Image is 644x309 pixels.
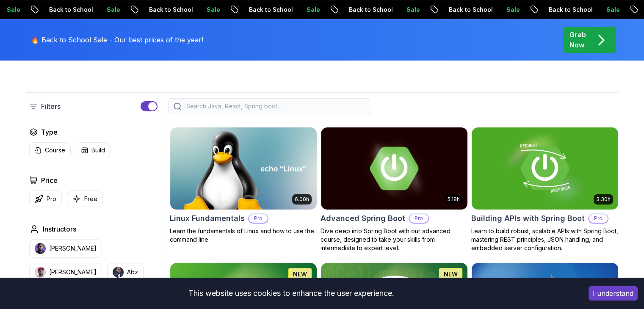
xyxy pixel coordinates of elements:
[471,127,619,252] a: Building APIs with Spring Boot card3.30hBuilding APIs with Spring BootProLearn to build robust, s...
[295,196,309,203] p: 6.00h
[321,227,468,252] p: Dive deep into Spring Boot with our advanced course, designed to take your skills from intermedia...
[321,127,467,210] img: Advanced Spring Boot card
[29,190,62,207] button: Pro
[536,6,594,14] p: Back to School
[41,101,61,111] p: Filters
[394,6,421,14] p: Sale
[29,239,102,258] button: instructor img[PERSON_NAME]
[321,127,468,252] a: Advanced Spring Boot card5.18hAdvanced Spring BootProDive deep into Spring Boot with our advanced...
[472,127,618,210] img: Building APIs with Spring Boot card
[236,6,294,14] p: Back to School
[45,146,65,154] p: Course
[569,30,586,50] p: Grab Now
[170,127,317,244] a: Linux Fundamentals card6.00hLinux FundamentalsProLearn the fundamentals of Linux and how to use t...
[35,267,46,278] img: instructor img
[91,146,105,154] p: Build
[409,214,428,223] p: Pro
[471,212,585,224] h2: Building APIs with Spring Boot
[84,195,97,203] p: Free
[594,6,621,14] p: Sale
[170,127,317,210] img: Linux Fundamentals card
[494,6,521,14] p: Sale
[29,263,102,281] button: instructor img[PERSON_NAME]
[47,195,56,203] p: Pro
[170,227,317,244] p: Learn the fundamentals of Linux and how to use the command line
[49,268,97,276] p: [PERSON_NAME]
[448,196,460,203] p: 5.18h
[6,284,576,303] div: This website uses cookies to enhance the user experience.
[41,175,58,185] h2: Price
[436,6,494,14] p: Back to School
[36,6,94,14] p: Back to School
[31,35,203,45] p: 🔥 Back to School Sale - Our best prices of the year!
[589,286,638,301] button: Accept cookies
[170,212,245,224] h2: Linux Fundamentals
[444,270,458,279] p: NEW
[76,142,111,158] button: Build
[43,224,76,234] h2: Instructors
[336,6,394,14] p: Back to School
[35,243,46,254] img: instructor img
[127,268,138,276] p: Abz
[293,270,307,279] p: NEW
[294,6,321,14] p: Sale
[185,102,366,110] input: Search Java, React, Spring boot ...
[136,6,194,14] p: Back to School
[249,214,268,223] p: Pro
[194,6,221,14] p: Sale
[94,6,121,14] p: Sale
[589,214,608,223] p: Pro
[41,127,58,137] h2: Type
[321,212,405,224] h2: Advanced Spring Boot
[29,142,71,158] button: Course
[67,190,103,207] button: Free
[113,267,124,278] img: instructor img
[49,244,97,253] p: [PERSON_NAME]
[596,196,611,203] p: 3.30h
[107,263,144,281] button: instructor imgAbz
[471,227,619,252] p: Learn to build robust, scalable APIs with Spring Boot, mastering REST principles, JSON handling, ...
